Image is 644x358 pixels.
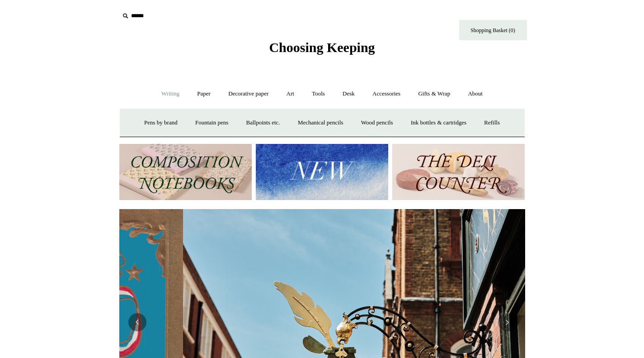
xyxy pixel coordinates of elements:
a: Ink bottles & cartridges [403,111,475,135]
a: About [460,82,491,106]
img: New.jpg__PID:f73bdf93-380a-4a35-bcfe-7823039498e1 [256,144,388,200]
a: Decorative paper [220,82,277,106]
a: Fountain pens [187,111,236,135]
a: Pens by brand [136,111,186,135]
button: Previous [128,313,146,331]
button: Next [498,313,516,331]
a: Gifts & Wrap [410,82,458,106]
a: Tools [304,82,333,106]
a: Accessories [364,82,409,106]
img: The Deli Counter [392,144,525,200]
a: Desk [334,82,363,106]
a: Shopping Basket (0) [459,20,527,40]
a: Paper [189,82,219,106]
img: 202302 Composition ledgers.jpg__PID:69722ee6-fa44-49dd-a067-31375e5d54ec [119,144,252,200]
a: Writing [153,82,188,106]
span: Choosing Keeping [269,40,375,55]
a: Refills [476,111,508,135]
a: Mechanical pencils [290,111,352,135]
a: Art [278,82,302,106]
a: Wood pencils [353,111,401,135]
a: Ballpoints etc. [238,111,288,135]
a: Choosing Keeping [269,47,375,53]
